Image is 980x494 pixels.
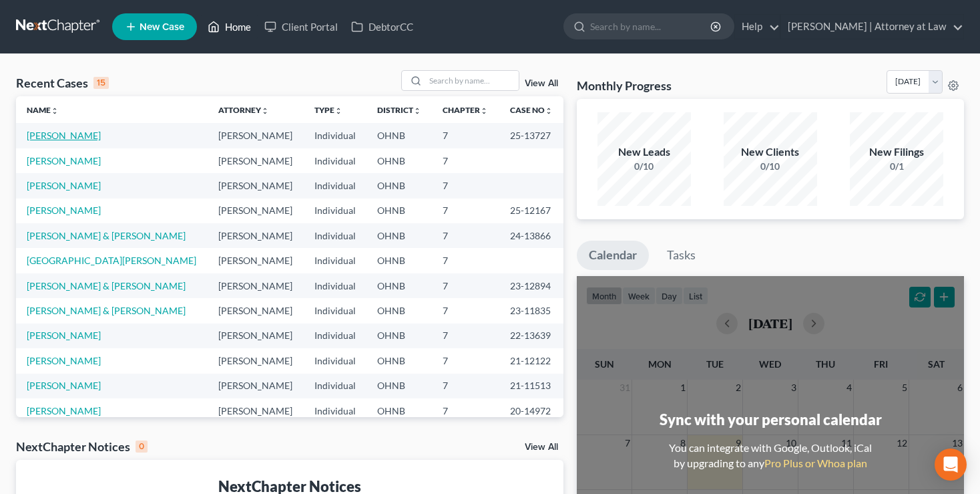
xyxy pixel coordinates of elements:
td: [PERSON_NAME] [208,248,304,273]
td: 7 [432,123,499,148]
i: unfold_more [480,107,488,115]
i: unfold_more [51,107,59,115]
a: View All [525,443,558,452]
td: Individual [304,273,366,298]
td: OHNB [366,348,432,373]
div: You can integrate with Google, Outlook, iCal by upgrading to any [664,441,877,471]
td: [PERSON_NAME] [208,148,304,173]
td: OHNB [366,298,432,323]
td: 22-13639 [499,324,563,348]
td: Individual [304,298,366,323]
td: 7 [432,273,499,298]
a: Home [201,15,258,39]
td: 7 [432,248,499,273]
a: Help [735,15,780,39]
a: [PERSON_NAME] & [PERSON_NAME] [27,280,186,291]
a: [PERSON_NAME] [27,180,101,191]
td: OHNB [366,173,432,198]
td: 23-12894 [499,273,563,298]
a: Districtunfold_more [377,105,421,115]
h3: Monthly Progress [577,78,672,94]
div: 0/1 [850,160,943,173]
a: [PERSON_NAME] [27,155,101,166]
a: [PERSON_NAME] & [PERSON_NAME] [27,230,186,241]
td: 24-13866 [499,223,563,248]
i: unfold_more [413,107,421,115]
a: Typeunfold_more [314,105,342,115]
td: 7 [432,199,499,223]
td: [PERSON_NAME] [208,398,304,423]
td: 25-12167 [499,199,563,223]
i: unfold_more [334,107,342,115]
td: [PERSON_NAME] [208,123,304,148]
a: Calendar [577,241,649,270]
td: 7 [432,148,499,173]
td: 21-12122 [499,348,563,373]
a: [PERSON_NAME] | Attorney at Law [781,15,963,39]
td: 7 [432,298,499,323]
td: 21-11513 [499,374,563,398]
td: Individual [304,148,366,173]
td: OHNB [366,273,432,298]
td: [PERSON_NAME] [208,298,304,323]
td: 7 [432,348,499,373]
a: Case Nounfold_more [510,105,553,115]
td: 7 [432,324,499,348]
td: [PERSON_NAME] [208,199,304,223]
td: OHNB [366,223,432,248]
td: [PERSON_NAME] [208,348,304,373]
td: [PERSON_NAME] [208,273,304,298]
div: 0/10 [597,160,691,173]
div: 15 [93,77,109,89]
a: [PERSON_NAME] [27,205,101,216]
td: 23-11835 [499,298,563,323]
td: [PERSON_NAME] [208,324,304,348]
a: [PERSON_NAME] [27,405,101,416]
a: View All [525,79,558,88]
td: Individual [304,248,366,273]
td: [PERSON_NAME] [208,374,304,398]
div: Open Intercom Messenger [935,449,967,481]
input: Search by name... [425,71,519,90]
a: Client Portal [258,15,344,39]
td: 7 [432,223,499,248]
td: 7 [432,173,499,198]
td: Individual [304,123,366,148]
td: OHNB [366,148,432,173]
a: Tasks [655,241,708,270]
td: Individual [304,223,366,248]
td: 25-13727 [499,123,563,148]
div: Recent Cases [16,75,109,91]
td: OHNB [366,248,432,273]
div: NextChapter Notices [16,439,148,455]
a: [PERSON_NAME] [27,330,101,341]
td: Individual [304,374,366,398]
td: 20-14972 [499,398,563,423]
td: 7 [432,398,499,423]
td: Individual [304,173,366,198]
i: unfold_more [545,107,553,115]
div: New Clients [724,144,817,160]
a: [PERSON_NAME] [27,130,101,141]
a: [PERSON_NAME] & [PERSON_NAME] [27,305,186,316]
a: Nameunfold_more [27,105,59,115]
td: Individual [304,324,366,348]
td: Individual [304,199,366,223]
a: [GEOGRAPHIC_DATA][PERSON_NAME] [27,255,196,266]
input: Search by name... [590,14,712,39]
td: 7 [432,374,499,398]
div: Sync with your personal calendar [660,409,882,430]
td: Individual [304,398,366,423]
a: [PERSON_NAME] [27,355,101,366]
div: New Filings [850,144,943,160]
div: 0 [136,441,148,453]
div: New Leads [597,144,691,160]
td: OHNB [366,123,432,148]
td: Individual [304,348,366,373]
a: Attorneyunfold_more [218,105,269,115]
td: OHNB [366,324,432,348]
div: 0/10 [724,160,817,173]
a: Pro Plus or Whoa plan [764,457,867,469]
a: Chapterunfold_more [443,105,488,115]
td: OHNB [366,199,432,223]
